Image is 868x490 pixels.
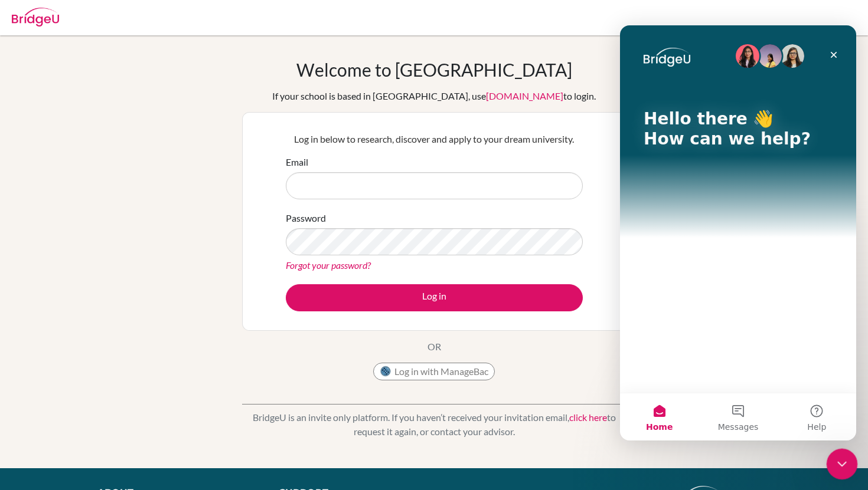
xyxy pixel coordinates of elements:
[428,340,441,354] p: OR
[272,89,596,103] div: If your school is based in [GEOGRAPHIC_DATA], use to login.
[486,90,563,101] a: [DOMAIN_NAME]
[242,410,626,439] p: BridgeU is an invite only platform. If you haven’t received your invitation email, to request it ...
[569,412,607,423] a: click here
[12,8,59,27] img: Bridge-U
[286,132,583,146] p: Log in below to research, discover and apply to your dream university.
[286,259,371,271] a: Forgot your password?
[620,25,856,440] iframe: Intercom live chat
[286,211,326,225] label: Password
[296,59,572,80] h1: Welcome to [GEOGRAPHIC_DATA]
[286,284,583,311] button: Log in
[827,449,858,480] iframe: Intercom live chat
[286,155,308,169] label: Email
[373,363,495,380] button: Log in with ManageBac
